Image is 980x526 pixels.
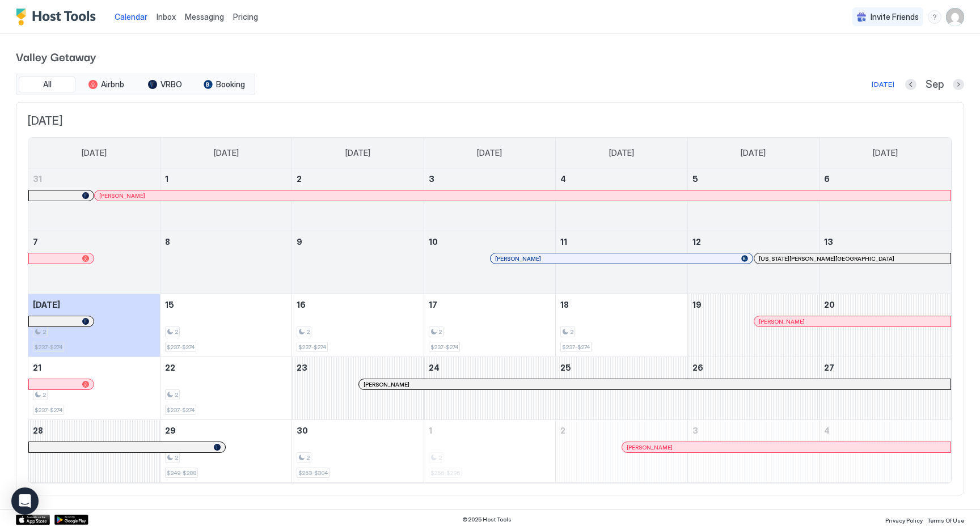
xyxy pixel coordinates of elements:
[175,328,178,336] span: 2
[556,420,687,483] td: October 2, 2025
[297,363,307,372] span: 23
[627,444,673,451] span: [PERSON_NAME]
[462,516,512,523] span: © 2025 Host Tools
[43,79,52,90] span: All
[556,420,687,441] a: October 2, 2025
[28,294,160,315] a: September 14, 2025
[167,406,195,414] span: $237-$274
[202,138,250,168] a: Monday
[560,363,571,372] span: 25
[759,255,894,262] span: [US_STATE][PERSON_NAME][GEOGRAPHIC_DATA]
[928,10,941,24] div: menu
[233,12,258,22] span: Pricing
[466,138,513,168] a: Wednesday
[82,148,107,158] span: [DATE]
[160,79,182,90] span: VRBO
[824,237,833,247] span: 13
[429,174,434,184] span: 3
[160,168,292,189] a: September 1, 2025
[759,255,946,262] div: [US_STATE][PERSON_NAME][GEOGRAPHIC_DATA]
[165,363,175,372] span: 22
[556,357,687,378] a: September 25, 2025
[820,420,951,441] a: October 4, 2025
[160,357,292,420] td: September 22, 2025
[424,231,555,252] a: September 10, 2025
[687,231,819,294] td: September 12, 2025
[560,300,569,309] span: 18
[43,328,46,336] span: 2
[160,294,292,315] a: September 15, 2025
[424,294,555,357] td: September 17, 2025
[298,343,326,351] span: $237-$274
[292,231,424,294] td: September 9, 2025
[429,300,437,309] span: 17
[297,237,302,247] span: 9
[16,9,101,26] a: Host Tools Logo
[115,12,147,22] span: Calendar
[562,343,590,351] span: $237-$274
[292,168,423,189] a: September 2, 2025
[692,300,702,309] span: 19
[28,357,160,420] td: September 21, 2025
[43,391,46,398] span: 2
[477,148,502,158] span: [DATE]
[165,300,174,309] span: 15
[292,357,423,378] a: September 23, 2025
[292,357,424,420] td: September 23, 2025
[28,420,160,441] a: September 28, 2025
[424,294,555,315] a: September 17, 2025
[861,138,909,168] a: Saturday
[292,420,424,483] td: September 30, 2025
[688,420,819,441] a: October 3, 2025
[820,168,951,231] td: September 6, 2025
[885,514,923,525] a: Privacy Policy
[196,77,252,92] button: Booking
[334,138,382,168] a: Tuesday
[160,231,292,294] td: September 8, 2025
[54,515,88,525] a: Google Play Store
[556,294,687,315] a: September 18, 2025
[33,300,60,309] span: [DATE]
[19,77,75,92] button: All
[820,294,951,315] a: September 20, 2025
[692,174,698,184] span: 5
[824,363,834,372] span: 27
[560,237,567,247] span: 11
[885,517,923,524] span: Privacy Policy
[688,357,819,378] a: September 26, 2025
[28,420,160,483] td: September 28, 2025
[871,12,919,22] span: Invite Friends
[429,363,440,372] span: 24
[556,168,687,231] td: September 4, 2025
[165,426,176,435] span: 29
[214,148,239,158] span: [DATE]
[687,357,819,420] td: September 26, 2025
[424,420,555,483] td: October 1, 2025
[160,357,292,378] a: September 22, 2025
[438,328,442,336] span: 2
[16,515,50,525] a: App Store
[556,231,687,294] td: September 11, 2025
[429,426,432,435] span: 1
[160,231,292,252] a: September 8, 2025
[627,444,946,451] div: [PERSON_NAME]
[926,78,944,91] span: Sep
[824,174,830,184] span: 6
[16,48,964,65] span: Valley Getaway
[16,74,255,95] div: tab-group
[424,231,555,294] td: September 10, 2025
[824,300,835,309] span: 20
[216,79,245,90] span: Booking
[946,8,964,26] div: User profile
[297,426,308,435] span: 30
[364,381,409,388] span: [PERSON_NAME]
[556,357,687,420] td: September 25, 2025
[115,11,147,23] a: Calendar
[687,294,819,357] td: September 19, 2025
[137,77,193,92] button: VRBO
[905,79,916,90] button: Previous month
[35,406,62,414] span: $237-$274
[729,138,777,168] a: Friday
[292,294,424,357] td: September 16, 2025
